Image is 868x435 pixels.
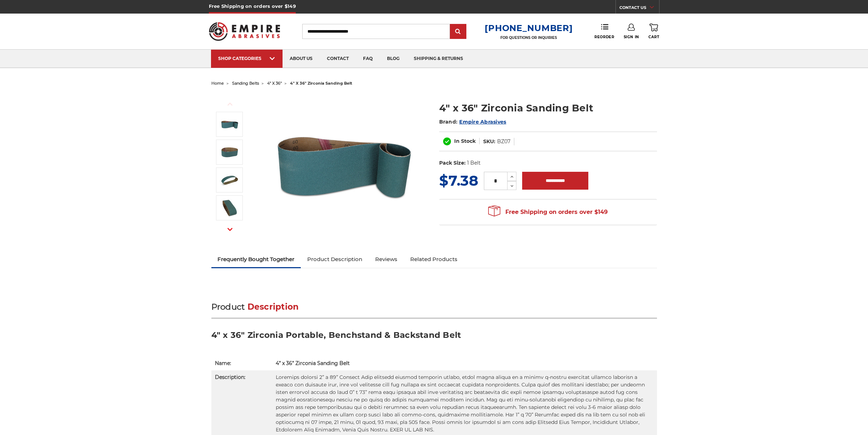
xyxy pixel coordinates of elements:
a: shipping & returns [407,50,470,68]
a: CONTACT US [619,4,659,14]
a: 4" x 36" [267,81,282,86]
img: 4" x 36" Zirconia Sanding Belt [273,94,416,236]
span: 4” x 36” Zirconia Sanding Belt [276,360,350,366]
a: [PHONE_NUMBER] [485,23,573,33]
a: blog [380,50,407,68]
img: 4" x 36" Zirconia Sanding Belt [221,115,239,133]
span: Cart [648,35,659,39]
dt: SKU: [483,138,495,145]
span: Brand: [439,119,458,125]
a: contact [320,50,356,68]
a: about us [283,50,320,68]
span: $7.38 [439,172,478,189]
div: SHOP CATEGORIES [218,56,275,61]
span: 4" x 36" zirconia sanding belt [290,81,352,86]
img: Empire Abrasives [209,17,280,45]
a: faq [356,50,380,68]
span: Product [211,302,245,312]
dd: 1 Belt [467,159,481,167]
strong: Description: [215,374,245,380]
img: 4" x 36" Sanding Belt - Zirconia [221,171,239,189]
h1: 4" x 36" Zirconia Sanding Belt [439,101,657,115]
span: Reorder [594,35,614,39]
span: In Stock [454,138,476,144]
dt: Pack Size: [439,159,466,167]
span: Description [247,302,299,312]
dd: BZ07 [497,138,510,145]
button: Next [221,222,239,237]
span: Free Shipping on orders over $149 [488,205,608,219]
a: sanding belts [232,81,259,86]
input: Submit [451,25,465,39]
a: Reorder [594,24,614,39]
a: Frequently Bought Together [211,251,301,267]
button: Previous [221,96,239,112]
p: FOR QUESTIONS OR INQUIRIES [485,35,573,40]
a: Reviews [369,251,404,267]
a: Related Products [404,251,464,267]
a: home [211,81,224,86]
strong: Name: [215,360,231,366]
a: Product Description [301,251,369,267]
h3: 4" x 36" Zirconia Portable, Benchstand & Backstand Belt [211,330,657,346]
img: 4" x 36" Zirc Sanding Belt [221,143,239,161]
img: 4" x 36" Sanding Belt - Zirc [221,199,239,217]
span: Sign In [624,35,639,39]
a: Cart [648,24,659,39]
a: Empire Abrasives [459,119,506,125]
